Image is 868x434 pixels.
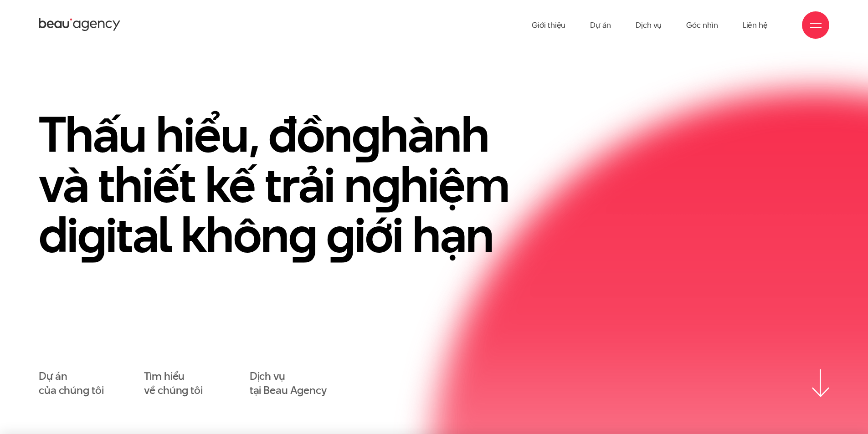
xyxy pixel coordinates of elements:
en: g [288,200,317,269]
h1: Thấu hiểu, đồn hành và thiết kế trải n hiệm di ital khôn iới hạn [39,109,540,260]
a: Tìm hiểuvề chúng tôi [144,369,203,398]
en: g [77,200,106,269]
en: g [326,200,354,269]
a: Dự áncủa chúng tôi [39,369,103,398]
en: g [372,150,400,219]
en: g [352,100,380,168]
a: Dịch vụtại Beau Agency [250,369,327,398]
